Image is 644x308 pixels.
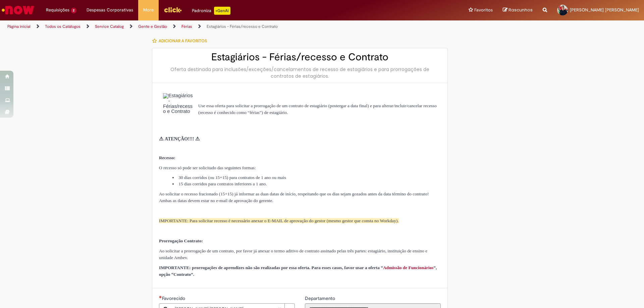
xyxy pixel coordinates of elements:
span: Favoritos [474,7,493,13]
span: ⚠ [195,136,200,141]
span: Adicionar a Favoritos [159,38,207,44]
label: Somente leitura - Departamento [305,295,336,302]
span: Despesas Corporativas [87,7,133,13]
p: +GenAi [214,7,230,15]
span: IMPORTANTE: Para solicitar recesso é necessário anexar o E-MAIL de aprovação do gestor (mesmo ges... [159,218,399,223]
div: Padroniza [192,7,230,15]
span: ATENÇÃO!!!! [165,136,194,141]
strong: Recesso: [159,155,175,160]
h2: Estagiários - Férias/recesso e Contrato [159,52,441,63]
ul: Trilhas de página [5,20,424,33]
img: ServiceNow [1,3,35,17]
img: click_logo_yellow_360x200.png [164,5,182,15]
a: Admissão de Funcionários [383,265,433,270]
a: Service Catalog [95,24,124,29]
button: Adicionar a Favoritos [152,34,211,48]
a: Estagiários - Férias/recesso e Contrato [207,24,278,29]
span: 2 [71,8,76,13]
a: Férias [181,24,192,29]
span: Ao solicitar o recesso fracionado (15+15) já informar as duas datas de início, respeitando que os... [159,191,429,203]
span: O recesso só pode ser solicitado das seguintes formas: [159,165,256,170]
strong: Prorrogação Contrato: [159,238,203,243]
a: Página inicial [7,24,31,29]
strong: IMPORTANTE: prorrogações de aprendizes não são realizadas por essa oferta. Para esses casos, favo... [159,265,383,270]
span: Necessários - Favorecido [162,295,186,301]
span: Rascunhos [508,7,533,13]
a: Rascunhos [503,7,533,13]
div: Oferta destinada para inclusões/exceções/cancelamentos de recesso de estagiários e para prorrogaç... [159,66,441,79]
span: More [143,7,154,13]
span: Obrigatório Preenchido [159,296,162,298]
a: Todos os Catálogos [45,24,80,29]
li: 15 dias corridos para contratos inferiores a 1 ano. [172,181,441,187]
li: 30 dias corridos (ou 15+15) para contratos de 1 ano ou mais [172,174,441,181]
span: Use essa oferta para solicitar a prorrogação de um contrato de estagiário (postergar a data final... [198,103,437,115]
a: Gente e Gestão [138,24,167,29]
span: Ao solicitar a prorrogação de um contrato, por favor já anexar o termo aditivo de contrato assina... [159,248,427,260]
img: Estagiários - Férias/recesso e Contrato [163,93,194,129]
span: ⚠ [159,136,163,141]
span: [PERSON_NAME] [PERSON_NAME] [570,7,639,13]
span: Requisições [46,7,69,13]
